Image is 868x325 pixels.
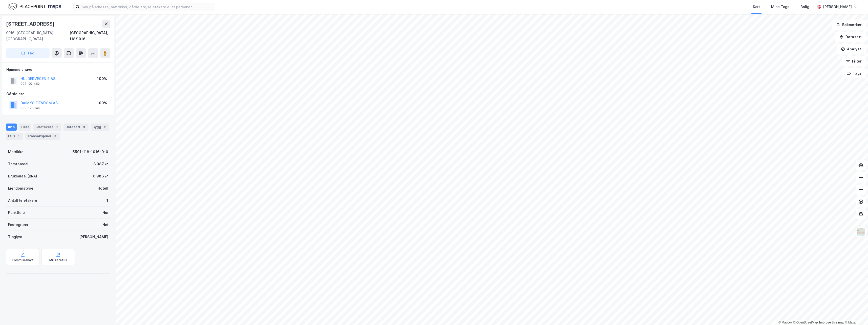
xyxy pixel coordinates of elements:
div: [PERSON_NAME] [823,4,852,10]
div: Tinglyst [8,234,23,240]
button: Datasett [835,32,866,42]
div: Miljøstatus [49,258,67,262]
div: Matrikkel [8,149,25,155]
button: Tag [6,48,50,58]
div: 8 [53,134,58,139]
div: Eiendomstype [8,185,33,191]
img: logo.f888ab2527a4732fd821a326f86c7f29.svg [8,2,61,11]
div: 9016, [GEOGRAPHIC_DATA], [GEOGRAPHIC_DATA] [6,30,70,42]
div: Nei [102,210,108,216]
div: [PERSON_NAME] [79,234,108,240]
div: 2 [102,125,107,130]
div: 1 [54,125,59,130]
iframe: Chat Widget [843,301,868,325]
button: Analyse [837,44,866,54]
button: Bokmerker [832,20,866,30]
div: Mine Tags [771,4,789,10]
div: Hotell [98,185,108,191]
div: Info [6,124,17,131]
a: Improve this map [819,321,844,324]
div: [STREET_ADDRESS] [6,20,56,28]
div: Transaksjoner [25,133,60,140]
div: 999 523 145 [20,106,40,110]
div: Bolig [800,4,809,10]
div: Kart [753,4,760,10]
div: Bruksareal (BRA) [8,173,37,179]
div: Kommunekart [12,258,34,262]
div: 3 [81,125,86,130]
input: Søk på adresse, matrikkel, gårdeiere, leietakere eller personer [80,3,215,11]
div: ESG [6,133,23,140]
div: Hjemmelshaver [6,67,110,73]
div: 6 986 ㎡ [93,173,108,179]
button: Tags [842,68,866,78]
div: 992 102 462 [20,82,40,86]
div: 3 [16,134,21,139]
div: Kontrollprogram for chat [843,301,868,325]
div: 100% [97,100,107,106]
div: [GEOGRAPHIC_DATA], 118/1016 [70,30,110,42]
div: Antall leietakere [8,197,37,204]
div: Festegrunn [8,222,28,228]
div: Nei [102,222,108,228]
div: Punktleie [8,210,25,216]
button: Filter [842,56,866,66]
div: Leietakere [33,124,61,131]
div: 100% [97,76,107,82]
div: 1 [106,197,108,204]
div: Bygg [91,124,109,131]
a: OpenStreetMap [793,321,818,324]
div: Datasett [63,124,89,131]
div: 5501-118-1016-0-0 [73,149,108,155]
a: Mapbox [778,321,792,324]
div: Tomteareal [8,161,28,167]
div: Gårdeiere [6,91,110,97]
div: 3 087 ㎡ [93,161,108,167]
div: Eiere [19,124,31,131]
img: Z [856,227,866,237]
